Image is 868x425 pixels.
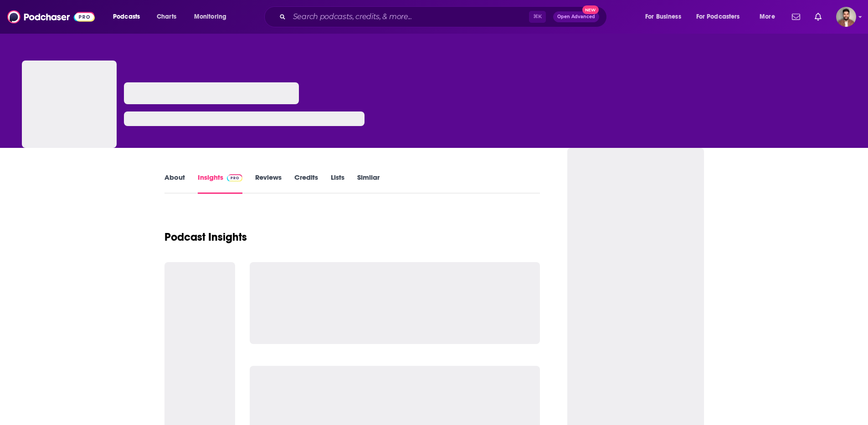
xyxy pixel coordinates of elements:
span: For Podcasters [696,10,740,23]
button: open menu [639,10,693,24]
h1: Podcast Insights [164,230,247,244]
a: About [164,173,185,194]
button: open menu [188,10,238,24]
span: Charts [157,10,176,23]
img: Podchaser - Follow, Share and Rate Podcasts [7,8,95,25]
button: Open AdvancedNew [553,11,599,22]
a: Credits [294,173,318,194]
div: Search podcasts, credits, & more... [273,6,616,27]
a: Reviews [255,173,282,194]
button: Show profile menu [836,7,856,27]
img: Podchaser Pro [227,174,243,182]
span: For Business [645,10,681,23]
button: open menu [690,10,753,24]
span: ⌘ K [529,11,546,23]
button: open menu [753,10,786,24]
a: Show notifications dropdown [788,9,804,25]
span: Monitoring [194,10,226,23]
button: open menu [107,10,152,24]
a: Show notifications dropdown [811,9,825,25]
span: Open Advanced [557,15,595,19]
span: More [760,10,775,23]
input: Search podcasts, credits, & more... [289,10,529,24]
span: New [582,5,599,14]
span: Podcasts [113,10,140,23]
a: InsightsPodchaser Pro [198,173,243,194]
span: Logged in as calmonaghan [836,7,856,27]
a: Charts [151,10,182,24]
a: Lists [331,173,344,194]
a: Similar [357,173,380,194]
img: User Profile [836,7,856,27]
